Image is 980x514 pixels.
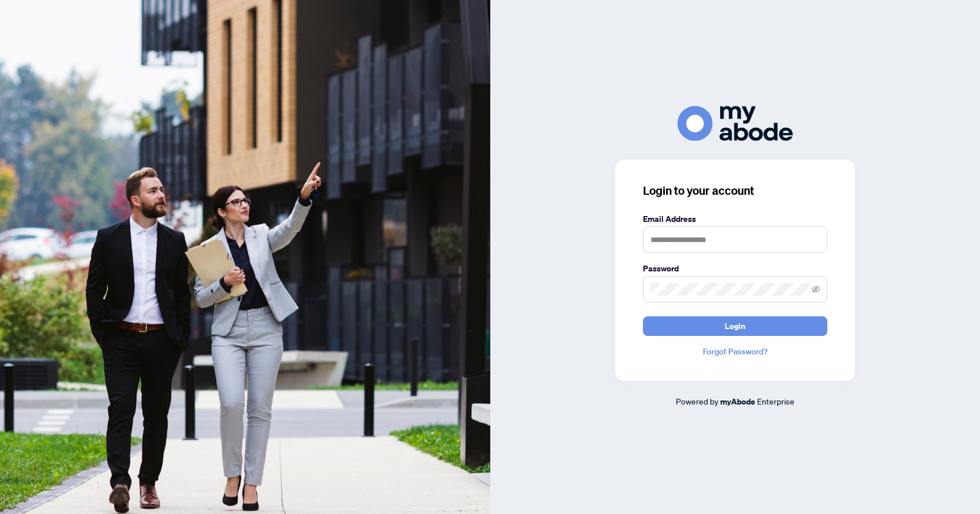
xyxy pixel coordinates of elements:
[643,262,827,275] label: Password
[725,317,746,335] span: Login
[643,345,827,358] a: Forgot Password?
[643,183,827,199] h3: Login to your account
[720,395,755,408] a: myAbode
[678,106,793,141] img: ma-logo
[757,396,794,406] span: Enterprise
[676,396,718,406] span: Powered by
[643,316,827,336] button: Login
[812,285,820,293] span: eye-invisible
[643,213,827,225] label: Email Address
